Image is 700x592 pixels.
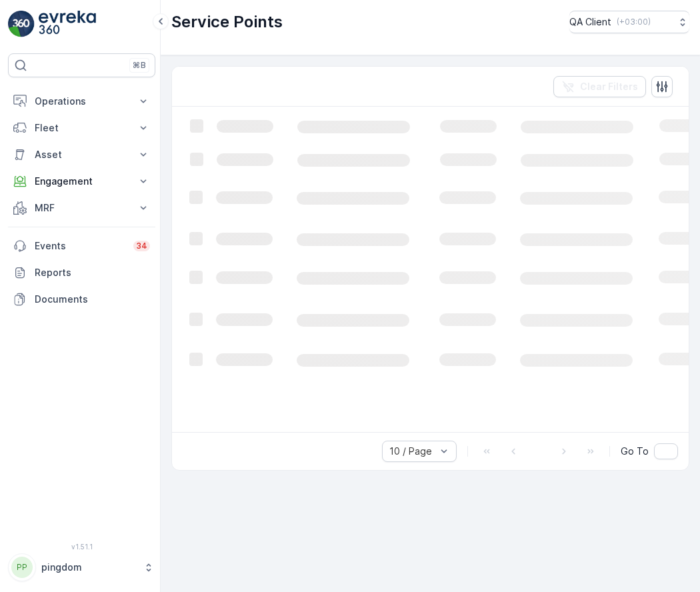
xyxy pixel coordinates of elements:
p: Events [35,239,125,253]
a: Reports [8,259,155,286]
p: QA Client [569,15,611,29]
a: Documents [8,286,155,313]
a: Events34 [8,233,155,259]
p: Asset [35,148,129,161]
button: Operations [8,88,155,115]
span: v 1.51.1 [8,543,155,551]
button: Clear Filters [553,76,646,97]
button: QA Client(+03:00) [569,11,689,33]
button: MRF [8,195,155,221]
p: 34 [136,241,147,251]
p: Reports [35,266,150,279]
p: Operations [35,95,129,108]
p: MRF [35,201,129,215]
img: logo [8,11,35,37]
div: PP [11,557,33,578]
p: ( +03:00 ) [617,17,651,27]
p: Documents [35,293,150,306]
button: Asset [8,141,155,168]
p: Clear Filters [580,80,638,93]
button: Fleet [8,115,155,141]
p: Fleet [35,121,129,135]
p: ⌘B [133,60,146,71]
button: PPpingdom [8,553,155,581]
button: Engagement [8,168,155,195]
img: logo_light-DOdMpM7g.png [39,11,96,37]
p: pingdom [41,561,137,574]
span: Go To [621,445,649,458]
p: Service Points [171,11,283,33]
p: Engagement [35,175,129,188]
